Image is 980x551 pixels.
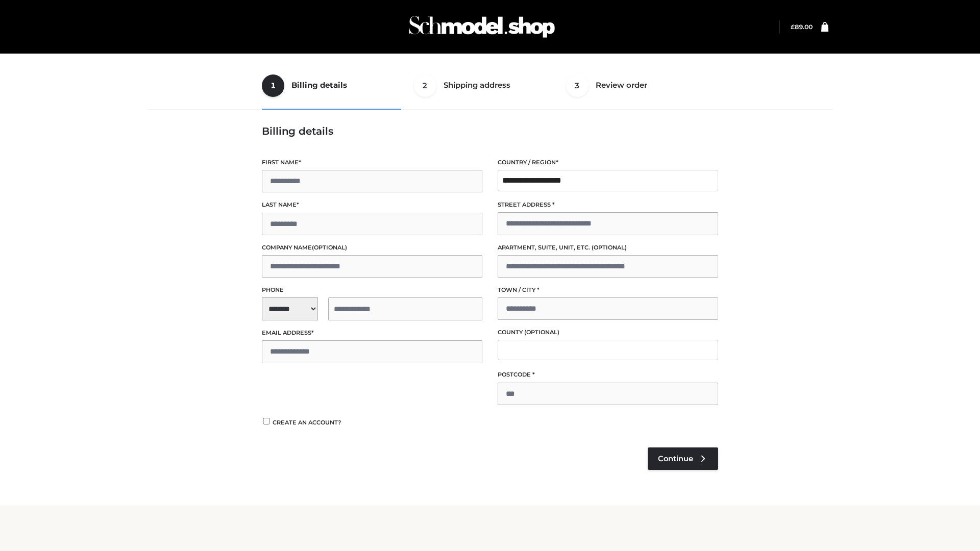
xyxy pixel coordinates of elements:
[273,419,341,426] span: Create an account?
[791,23,795,31] span: £
[498,158,718,167] label: Country / Region
[524,329,559,336] span: (optional)
[262,285,482,295] label: Phone
[791,23,813,31] a: £89.00
[498,328,718,337] label: County
[262,418,271,424] input: Create an account?
[658,454,693,463] span: Continue
[405,7,558,47] img: Schmodel Admin 964
[262,158,482,167] label: First name
[592,244,627,251] span: (optional)
[262,243,482,253] label: Company name
[498,243,718,253] label: Apartment, suite, unit, etc.
[498,285,718,295] label: Town / City
[791,23,813,31] bdi: 89.00
[312,244,347,251] span: (optional)
[498,200,718,210] label: Street address
[648,447,718,470] a: Continue
[262,200,482,210] label: Last name
[262,125,718,137] h3: Billing details
[498,370,718,380] label: Postcode
[262,328,482,338] label: Email address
